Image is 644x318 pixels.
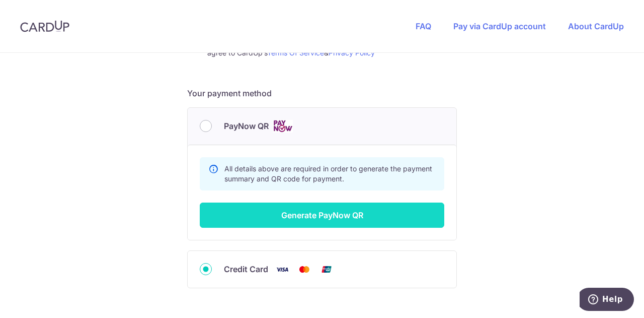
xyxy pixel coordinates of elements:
[273,120,293,133] img: Cards logo
[272,263,292,276] img: Visa
[416,21,431,31] a: FAQ
[453,21,546,31] a: Pay via CardUp account
[329,48,375,57] a: Privacy Policy
[200,263,444,276] div: Credit Card Visa Mastercard Union Pay
[200,120,444,133] div: PayNow QR Cards logo
[200,203,444,228] button: Generate PayNow QR
[580,288,634,313] iframe: Opens a widget where you can find more information
[187,87,457,99] h5: Your payment method
[224,263,268,275] span: Credit Card
[20,20,69,32] img: CardUp
[224,120,269,132] span: PayNow QR
[224,164,432,183] span: All details above are required in order to generate the payment summary and QR code for payment.
[316,263,337,276] img: Union Pay
[568,21,624,31] a: About CardUp
[267,48,324,57] a: Terms Of Service
[294,263,314,276] img: Mastercard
